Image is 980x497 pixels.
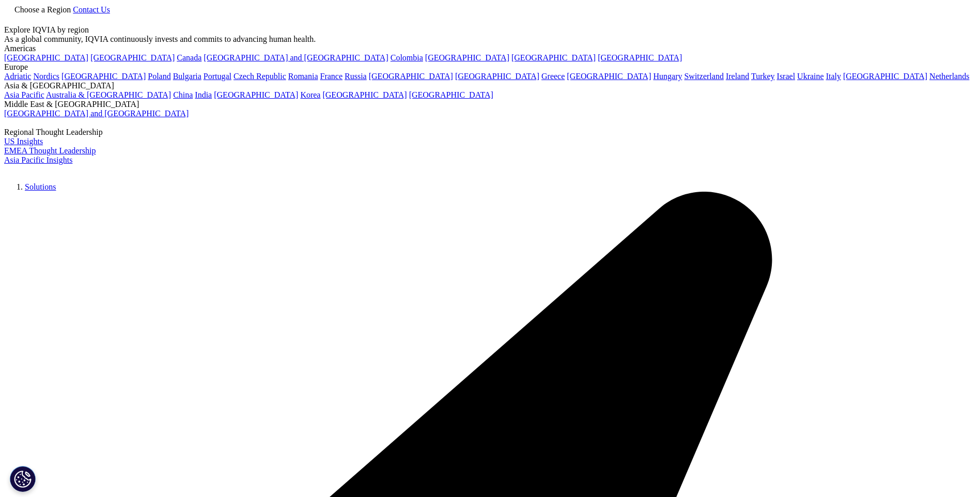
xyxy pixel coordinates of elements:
[4,81,976,90] div: Asia & [GEOGRAPHIC_DATA]
[322,90,407,99] a: [GEOGRAPHIC_DATA]
[4,90,44,99] a: Asia Pacific
[4,53,88,62] a: [GEOGRAPHIC_DATA]
[391,53,423,62] a: Colombia
[777,72,796,81] a: Israel
[4,25,976,35] div: Explore IQVIA by region
[4,72,31,81] a: Adriatic
[455,72,539,81] a: [GEOGRAPHIC_DATA]
[598,53,682,62] a: [GEOGRAPHIC_DATA]
[61,72,146,81] a: [GEOGRAPHIC_DATA]
[684,72,723,81] a: Switzerland
[409,90,493,99] a: [GEOGRAPHIC_DATA]
[204,72,231,81] a: Portugal
[4,109,189,118] a: [GEOGRAPHIC_DATA] and [GEOGRAPHIC_DATA]
[4,100,976,109] div: Middle East & [GEOGRAPHIC_DATA]
[234,72,286,81] a: Czech Republic
[148,72,170,81] a: Poland
[826,72,841,81] a: Italy
[653,72,682,81] a: Hungary
[4,35,976,44] div: As a global community, IQVIA continuously invests and commits to advancing human health.
[73,5,110,14] a: Contact Us
[369,72,453,81] a: [GEOGRAPHIC_DATA]
[4,156,72,164] a: Asia Pacific Insights
[4,137,43,146] a: US Insights
[425,53,509,62] a: [GEOGRAPHIC_DATA]
[345,72,367,81] a: Russia
[4,63,976,72] div: Europe
[567,72,651,81] a: [GEOGRAPHIC_DATA]
[25,182,56,191] a: Solutions
[288,72,318,81] a: Romania
[214,90,298,99] a: [GEOGRAPHIC_DATA]
[4,128,976,137] div: Regional Thought Leadership
[843,72,927,81] a: [GEOGRAPHIC_DATA]
[204,53,388,62] a: [GEOGRAPHIC_DATA] and [GEOGRAPHIC_DATA]
[4,44,976,53] div: Americas
[929,72,969,81] a: Netherlands
[751,72,775,81] a: Turkey
[173,90,193,99] a: China
[541,72,565,81] a: Greece
[797,72,824,81] a: Ukraine
[177,53,201,62] a: Canada
[320,72,343,81] a: France
[195,90,212,99] a: India
[90,53,175,62] a: [GEOGRAPHIC_DATA]
[4,146,96,155] a: EMEA Thought Leadership
[511,53,596,62] a: [GEOGRAPHIC_DATA]
[726,72,749,81] a: Ireland
[46,90,171,99] a: Australia & [GEOGRAPHIC_DATA]
[10,466,36,492] button: 쿠키 설정
[33,72,59,81] a: Nordics
[300,90,320,99] a: Korea
[173,72,201,81] a: Bulgaria
[14,5,71,14] span: Choose a Region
